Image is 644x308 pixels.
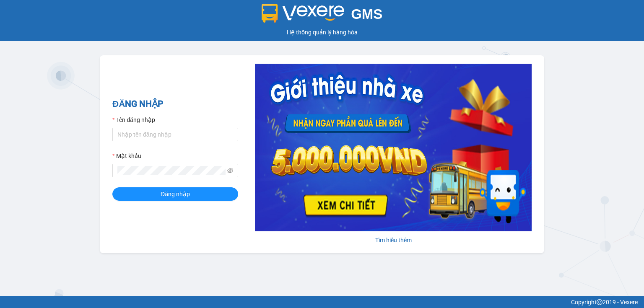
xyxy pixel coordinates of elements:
[112,187,238,201] button: Đăng nhập
[262,4,345,23] img: logo 2
[227,168,233,173] span: eye-invisible
[117,166,226,175] input: Mật khẩu
[597,299,602,305] span: copyright
[255,64,532,231] img: banner-0
[112,97,238,111] h2: ĐĂNG NHẬP
[161,189,190,199] span: Đăng nhập
[262,13,383,19] a: GMS
[112,151,141,160] label: Mật khẩu
[6,298,638,307] div: Copyright 2019 - Vexere
[112,115,155,124] label: Tên đăng nhập
[2,28,642,37] div: Hệ thống quản lý hàng hóa
[112,128,238,141] input: Tên đăng nhập
[351,6,382,22] span: GMS
[255,236,532,245] div: Tìm hiểu thêm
